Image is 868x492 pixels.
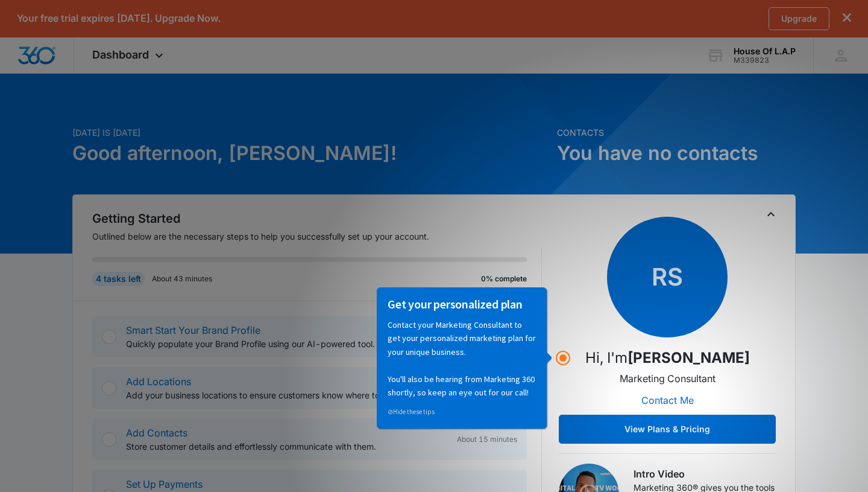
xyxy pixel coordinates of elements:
[557,126,796,139] p: Contacts
[457,434,517,445] span: About 15 minutes
[13,9,161,25] h3: Get your personalized plan
[764,207,778,222] button: Toggle Collapse
[634,467,776,481] h3: Intro Video
[13,31,161,112] p: Contact your Marketing Consultant to get your personalized marketing plan for your unique busines...
[126,389,452,401] p: Add your business locations to ensure customers know where to find you.
[126,324,260,336] a: Smart Start Your Brand Profile
[92,209,542,228] h2: Getting Started
[126,375,191,388] a: Add Locations
[607,217,728,337] span: RS
[72,126,550,139] p: [DATE] is [DATE]
[769,7,829,30] a: Upgrade
[152,273,212,284] p: About 43 minutes
[734,56,796,65] div: account id
[13,120,18,129] span: ⊘
[559,415,776,444] button: View Plans & Pricing
[17,13,221,24] p: Your free trial expires [DATE]. Upgrade Now.
[734,46,796,56] div: account name
[126,440,447,453] p: Store customer details and effortlessly communicate with them.
[92,272,145,286] div: 4 tasks left
[843,13,851,24] button: dismiss this dialog
[72,139,550,168] h1: Good afternoon, [PERSON_NAME]!
[126,337,447,350] p: Quickly populate your Brand Profile using our AI-powered tool.
[557,139,796,168] h1: You have no contacts
[620,371,715,386] p: Marketing Consultant
[126,427,187,439] a: Add Contacts
[13,120,60,129] a: Hide these tips
[627,349,750,366] strong: [PERSON_NAME]
[629,386,706,415] button: Contact Me
[74,37,184,73] div: Dashboard
[481,273,527,284] p: 0% complete
[92,48,149,61] span: Dashboard
[126,478,203,490] a: Set Up Payments
[92,230,542,243] p: Outlined below are the necessary steps to help you successfully set up your account.
[585,347,750,369] p: Hi, I'm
